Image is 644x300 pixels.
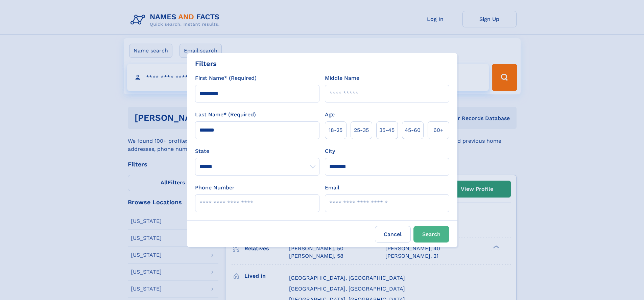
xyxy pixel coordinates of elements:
label: Cancel [375,226,411,243]
label: Phone Number [195,184,235,192]
label: Age [325,111,335,119]
button: Search [413,226,449,243]
span: 18‑25 [329,126,342,134]
label: Last Name* (Required) [195,111,256,119]
span: 45‑60 [405,126,421,134]
div: Filters [195,59,217,69]
span: 35‑45 [379,126,395,134]
label: Email [325,184,339,192]
span: 25‑35 [354,126,369,134]
label: State [195,147,319,155]
label: Middle Name [325,74,359,82]
label: First Name* (Required) [195,74,257,82]
span: 60+ [433,126,444,134]
label: City [325,147,335,155]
